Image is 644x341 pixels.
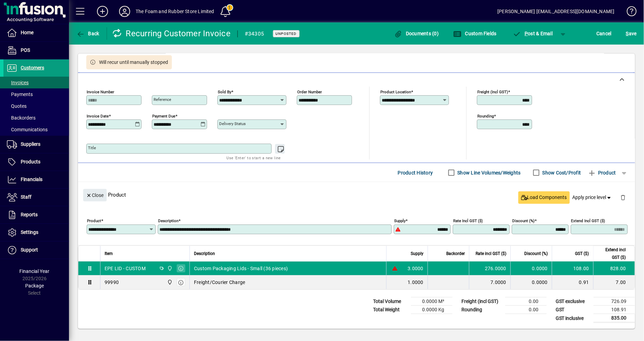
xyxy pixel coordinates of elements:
button: Load Components [518,191,570,204]
mat-label: Title [88,145,96,150]
button: Cancel [595,27,614,40]
span: Foam & Rubber Store [165,265,173,272]
button: Profile [114,5,136,18]
mat-label: Payment due [152,114,175,119]
span: Discount (%) [524,250,548,257]
span: Back [76,31,99,36]
a: Quotes [3,100,69,112]
a: POS [3,42,69,59]
td: 0.91 [552,275,593,289]
button: Save [624,27,638,40]
div: Product [78,182,635,207]
a: Settings [3,224,69,241]
mat-label: Product [87,219,101,224]
button: Post & Email [509,27,556,40]
span: Apply price level [573,194,613,201]
span: Backorder [446,250,465,257]
button: Add [91,5,114,18]
div: The Foam and Rubber Store Limited [136,6,214,17]
span: Staff [21,194,31,200]
a: Products [3,153,69,171]
a: Support [3,241,69,259]
button: Back [75,27,101,40]
button: Documents (0) [392,27,441,40]
mat-label: Extend incl GST ($) [571,219,605,224]
app-page-header-button: Back [69,27,107,40]
span: Communications [7,127,48,132]
span: Documents (0) [394,31,439,36]
td: GST [552,306,594,314]
span: Rate incl GST ($) [476,250,506,257]
button: Product [585,167,619,179]
div: 7.0000 [474,279,506,286]
mat-hint: Use 'Enter' to start a new line [227,154,281,162]
td: Total Volume [370,297,411,306]
span: 1.0000 [408,279,424,286]
span: Financials [21,177,42,182]
mat-label: Description [158,219,178,224]
span: Financial Year [20,268,50,274]
span: Unposted [276,31,297,36]
td: 0.00 [505,306,547,314]
mat-label: Invoice number [87,89,114,94]
td: 108.91 [594,306,635,314]
div: [PERSON_NAME] [EMAIL_ADDRESS][DOMAIN_NAME] [498,6,615,17]
span: Load Components [521,194,567,201]
span: Custom Fields [453,31,497,36]
td: Rounding [458,306,505,314]
a: Payments [3,88,69,100]
span: Customers [21,65,44,70]
button: Product History [395,167,436,179]
span: Will recur until manually stopped [99,59,168,66]
label: Show Cost/Profit [541,169,581,176]
td: 0.0000 M³ [411,297,452,306]
div: #34305 [245,28,264,39]
mat-label: Sold by [218,89,231,94]
td: Freight (incl GST) [458,297,505,306]
td: 0.0000 [510,262,552,275]
a: Backorders [3,112,69,124]
span: ave [626,28,637,39]
td: 726.09 [594,297,635,306]
td: 0.0000 [510,275,552,289]
span: Product [588,167,616,178]
span: Package [25,283,44,288]
mat-label: Rounding [477,114,494,119]
div: 99990 [105,279,119,286]
a: Invoices [3,77,69,88]
span: ost & Email [513,31,553,36]
td: GST exclusive [552,297,594,306]
td: 7.00 [593,275,635,289]
span: Support [21,247,38,253]
td: GST inclusive [552,314,594,323]
span: Backorders [7,115,36,121]
span: POS [21,47,30,53]
span: Foam & Rubber Store [165,278,173,286]
mat-label: Product location [380,89,411,94]
span: Products [21,159,40,164]
span: 3.0000 [408,265,424,272]
a: Staff [3,189,69,206]
mat-label: Rate incl GST ($) [453,219,483,224]
label: Show Line Volumes/Weights [456,169,521,176]
mat-label: Reference [154,97,171,102]
span: Item [105,250,113,257]
a: Reports [3,206,69,224]
span: Close [86,190,104,201]
span: Extend incl GST ($) [598,246,626,261]
span: Quotes [7,103,27,109]
a: Financials [3,171,69,188]
mat-label: Discount (%) [512,219,535,224]
td: 108.00 [552,262,593,275]
div: EPE LID - CUSTOM [105,265,146,272]
span: Product History [398,167,433,178]
mat-label: Invoice date [87,114,109,119]
mat-label: Order number [297,89,322,94]
button: Custom Fields [451,27,498,40]
span: S [626,31,629,36]
mat-label: Delivery status [219,121,246,126]
a: Communications [3,124,69,135]
td: Total Weight [370,306,411,314]
button: Close [83,189,107,201]
app-page-header-button: Close [81,192,108,198]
